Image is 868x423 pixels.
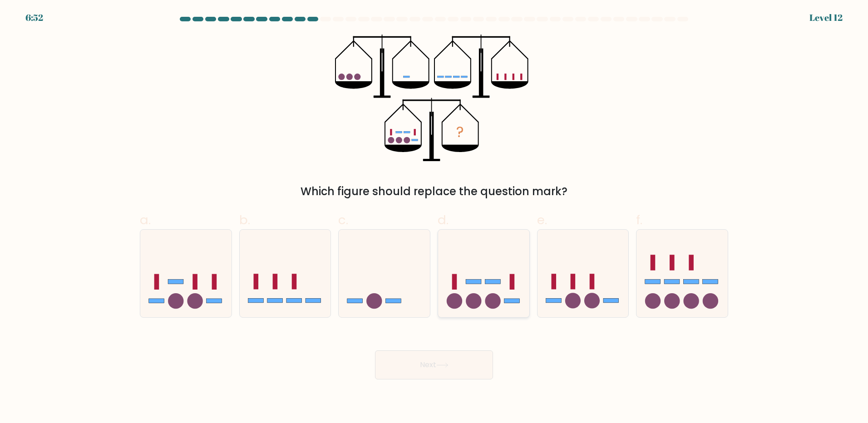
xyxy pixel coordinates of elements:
[140,211,151,229] span: a.
[809,11,843,25] div: Level 12
[438,211,449,229] span: d.
[25,11,43,25] div: 6:52
[239,211,250,229] span: b.
[636,211,642,229] span: f.
[537,211,547,229] span: e.
[338,211,348,229] span: c.
[375,350,493,379] button: Next
[145,183,723,200] div: Which figure should replace the question mark?
[456,122,464,142] tspan: ?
